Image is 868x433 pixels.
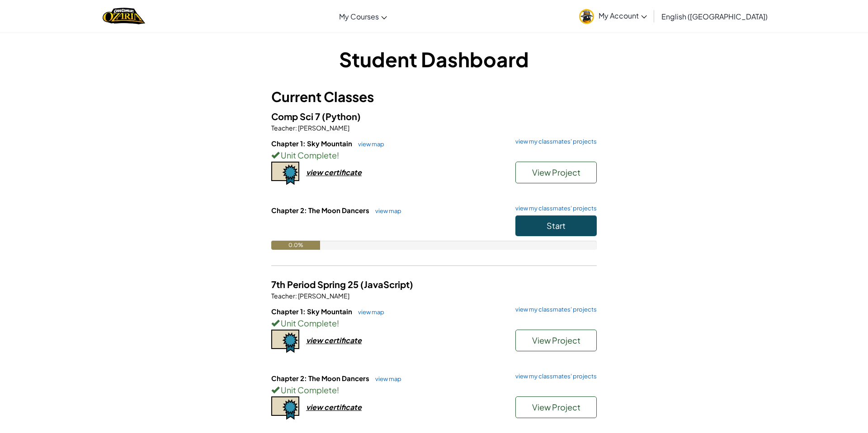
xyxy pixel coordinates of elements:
span: (Python) [322,111,361,122]
span: Unit Complete [279,318,337,328]
img: certificate-icon.png [271,396,299,420]
button: View Project [515,330,597,351]
span: ! [337,385,339,395]
a: view my classmates' projects [511,307,597,312]
a: view certificate [271,335,362,345]
h1: Student Dashboard [271,45,597,73]
span: ! [337,150,339,160]
span: Teacher [271,124,295,132]
span: View Project [532,402,580,412]
a: view map [371,375,401,382]
span: : [295,292,297,300]
a: view my classmates' projects [511,373,597,379]
span: English ([GEOGRAPHIC_DATA]) [661,12,768,21]
span: Comp Sci 7 [271,111,322,122]
a: My Courses [335,4,392,28]
button: View Project [515,396,597,418]
img: avatar [579,9,594,24]
span: [PERSON_NAME] [297,292,349,300]
a: My Account [575,2,651,30]
a: English ([GEOGRAPHIC_DATA]) [657,4,772,28]
h3: Current Classes [271,87,597,107]
a: view certificate [271,168,362,177]
div: view certificate [306,168,362,177]
span: My Courses [339,12,379,21]
span: Unit Complete [279,385,337,395]
button: Start [515,215,597,236]
a: view map [354,140,384,148]
button: View Project [515,162,597,183]
span: Chapter 1: Sky Mountain [271,139,354,148]
span: ! [337,318,339,328]
span: Chapter 1: Sky Mountain [271,307,354,316]
span: 7th Period Spring 25 [271,279,360,290]
img: certificate-icon.png [271,162,299,185]
span: Unit Complete [279,150,337,160]
div: 0.0% [271,241,320,250]
a: view map [354,308,384,316]
span: : [295,124,297,132]
a: view certificate [271,402,362,412]
span: Start [547,220,566,231]
span: Chapter 2: The Moon Dancers [271,206,371,214]
span: View Project [532,167,580,177]
a: view my classmates' projects [511,139,597,144]
a: Ozaria by CodeCombat logo [103,7,145,25]
a: view map [371,207,401,214]
span: [PERSON_NAME] [297,124,349,132]
img: Home [103,7,145,25]
span: (JavaScript) [360,279,413,290]
span: My Account [599,11,647,20]
div: view certificate [306,402,362,412]
div: view certificate [306,335,362,345]
span: View Project [532,335,580,345]
span: Teacher [271,292,295,300]
span: Chapter 2: The Moon Dancers [271,374,371,382]
img: certificate-icon.png [271,330,299,353]
a: view my classmates' projects [511,205,597,211]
